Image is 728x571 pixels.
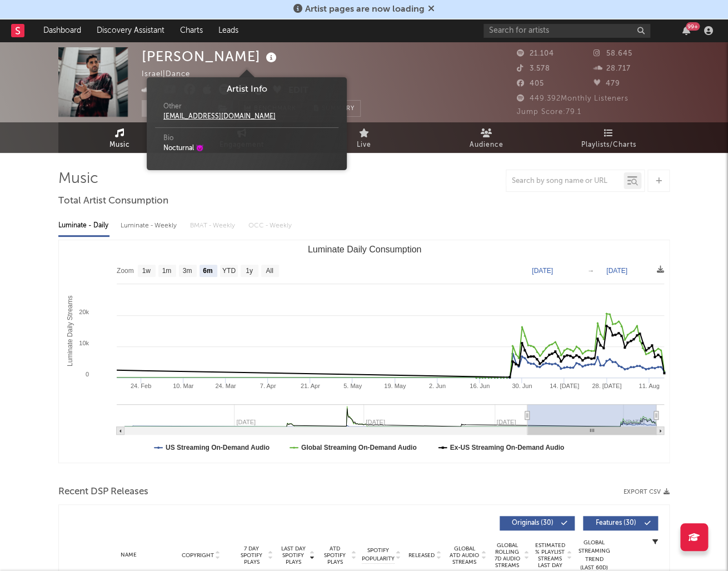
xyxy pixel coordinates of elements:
text: → [587,267,594,275]
span: Global ATD Audio Streams [449,545,480,565]
span: 449.392 Monthly Listeners [517,95,629,102]
span: Features ( 30 ) [590,520,641,527]
span: 58.645 [594,50,632,57]
span: Copyright [181,552,213,559]
a: [EMAIL_ADDRESS][DOMAIN_NAME] [163,113,276,120]
button: 99+ [682,26,690,35]
span: 28.717 [594,65,631,72]
span: Last Day Spotify Plays [278,545,308,565]
span: Bio [163,133,173,143]
span: Spotify Popularity [362,547,395,563]
text: 1m [162,267,172,275]
span: Live [357,138,371,152]
div: [PERSON_NAME] [142,47,280,66]
a: Charts [172,19,211,42]
span: 405 [517,80,544,87]
text: 20k [79,309,89,315]
button: Features(30) [583,516,658,530]
text: YTD [222,267,236,275]
div: Artist Info [155,83,338,96]
input: Search for artists [483,24,650,38]
a: Live [303,122,425,153]
span: 21.104 [517,50,554,57]
text: 1y [246,267,253,275]
input: Search by song name or URL [506,177,624,186]
text: US Streaming On-Demand Audio [166,444,270,451]
span: Recent DSP Releases [58,485,148,499]
text: 30. Jun [512,383,532,389]
a: Discovery Assistant [89,19,172,42]
button: Originals(30) [500,516,575,530]
text: 24. Feb [131,383,151,389]
text: 1w [142,267,151,275]
span: Playlists/Charts [581,138,636,152]
text: 7. Apr [260,383,276,389]
text: Zoom [117,267,134,275]
text: 28. [DATE] [592,383,621,389]
svg: Luminate Daily Consumption [59,240,670,463]
span: Released [408,552,435,559]
span: Artist pages are now loading [305,5,425,14]
text: 0 [86,371,89,378]
span: Estimated % Playlist Streams Last Day [535,542,565,569]
text: Luminate Daily Consumption [308,245,422,254]
button: Export CSV [624,489,670,495]
a: Leads [211,19,246,42]
text: 3m [183,267,192,275]
span: Audience [470,138,503,152]
span: 479 [594,80,620,87]
span: Jump Score: 79.1 [517,108,581,116]
div: Luminate - Weekly [121,216,179,235]
span: 7 Day Spotify Plays [237,545,266,565]
text: 21. Apr [301,383,320,389]
span: ATD Spotify Plays [320,545,350,565]
div: Name [92,551,165,559]
text: Global Streaming On-Demand Audio [301,444,417,451]
div: Israel | Dance [142,68,203,81]
button: Track [142,100,211,117]
text: 6m [203,267,212,275]
span: Originals ( 30 ) [507,520,558,527]
span: Total Artist Consumption [58,195,168,208]
text: 14. [DATE] [550,383,579,389]
text: All [266,267,273,275]
div: Nocturnal 😈 [163,143,330,153]
div: Luminate - Daily [58,216,109,235]
text: 24. Mar [215,383,236,389]
text: Ex-US Streaming On-Demand Audio [450,444,565,451]
text: 19. May [384,383,406,389]
span: Music [109,138,130,152]
a: Playlists/Charts [547,122,670,153]
a: Audience [425,122,547,153]
text: 11. Aug [639,383,659,389]
span: Other [163,102,182,112]
text: 2. Jun [429,383,446,389]
text: 10. Mar [173,383,194,389]
span: Global Rolling 7D Audio Streams [492,542,522,569]
text: Luminate Daily Streams [66,295,74,366]
a: Music [58,122,181,153]
text: [DATE] [606,267,627,275]
span: Dismiss [428,5,435,14]
text: 10k [79,340,89,346]
text: 16. Jun [470,383,490,389]
a: Dashboard [36,19,89,42]
span: 3.578 [517,65,550,72]
text: [DATE] [532,267,553,275]
text: 5. May [343,383,362,389]
div: 99 + [686,22,700,31]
